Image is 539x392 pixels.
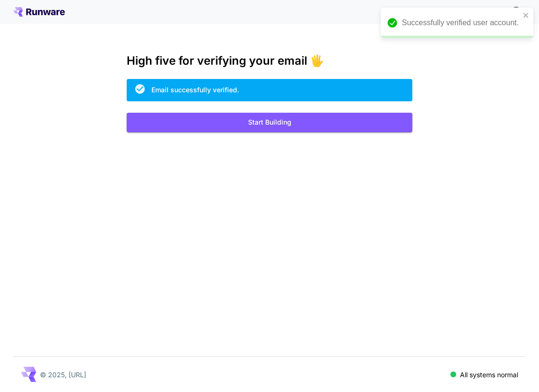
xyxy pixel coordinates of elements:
div: Successfully verified user account. [402,17,520,29]
h3: High five for verifying your email 🖐️ [127,54,412,68]
p: © 2025, [URL] [40,370,86,380]
p: All systems normal [460,370,518,380]
button: In order to qualify for free credit, you need to sign up with a business email address and click ... [507,2,526,21]
button: close [523,11,529,19]
div: Email successfully verified. [151,85,239,95]
button: Start Building [127,113,412,132]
